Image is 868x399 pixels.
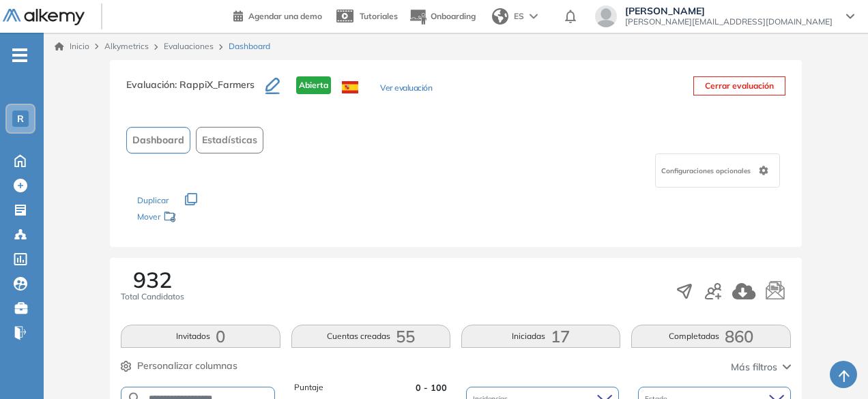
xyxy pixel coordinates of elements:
button: Cuentas creadas55 [291,325,450,348]
button: Más filtros [731,360,791,374]
a: Agendar una demo [233,7,322,23]
a: Evaluaciones [164,41,214,51]
a: Inicio [55,40,89,53]
button: Completadas860 [631,325,790,348]
span: Estadísticas [202,133,257,147]
i: - [12,54,27,57]
span: ES [514,10,524,23]
div: Configuraciones opcionales [655,153,780,188]
span: 0 - 100 [416,381,447,394]
button: Onboarding [409,2,476,31]
span: Dashboard [132,133,184,147]
span: [PERSON_NAME][EMAIL_ADDRESS][DOMAIN_NAME] [625,16,833,27]
span: Más filtros [731,360,777,374]
div: Mover [137,205,274,231]
button: Personalizar columnas [121,359,237,373]
span: Alkymetrics [104,41,149,51]
span: Configuraciones opcionales [661,166,753,176]
span: Agendar una demo [248,11,322,21]
span: : RappiX_Farmers [175,78,255,91]
span: Personalizar columnas [137,359,237,373]
span: Puntaje [294,381,323,394]
button: Dashboard [126,127,190,153]
button: Iniciadas17 [461,325,620,348]
h3: Evaluación [126,76,265,105]
span: Duplicar [137,195,169,205]
button: Ver evaluación [380,82,432,96]
button: Estadísticas [196,127,263,153]
span: [PERSON_NAME] [625,5,833,16]
button: Invitados0 [121,325,280,348]
img: ESP [342,81,358,93]
span: R [17,113,24,124]
span: Dashboard [229,40,270,53]
img: world [492,8,508,25]
span: Abierta [296,76,331,94]
span: Total Candidatos [121,291,184,303]
button: Cerrar evaluación [693,76,785,95]
img: arrow [530,14,538,19]
span: Onboarding [431,11,476,21]
img: Logo [3,9,85,26]
span: 932 [133,269,172,291]
span: Tutoriales [360,11,398,21]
